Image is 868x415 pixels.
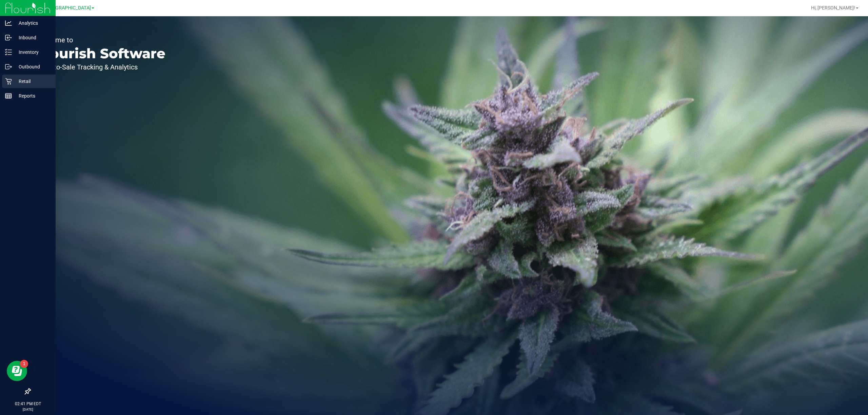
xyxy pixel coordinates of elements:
inline-svg: Reports [5,92,12,99]
p: 02:41 PM EDT [3,401,53,407]
p: Reports [12,92,53,100]
inline-svg: Outbound [5,63,12,70]
span: Hi, [PERSON_NAME]! [811,5,855,11]
p: Analytics [12,19,53,27]
inline-svg: Retail [5,78,12,85]
inline-svg: Analytics [5,20,12,26]
p: [DATE] [3,407,53,412]
inline-svg: Inventory [5,49,12,56]
p: Flourish Software [37,47,165,60]
p: Retail [12,77,53,85]
p: Inbound [12,34,53,42]
p: Inventory [12,48,53,56]
p: Seed-to-Sale Tracking & Analytics [37,64,165,70]
p: Outbound [12,63,53,71]
p: Welcome to [37,37,165,43]
iframe: Resource center unread badge [20,360,28,368]
iframe: Resource center [7,361,27,381]
inline-svg: Inbound [5,34,12,41]
span: [GEOGRAPHIC_DATA] [44,5,91,11]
